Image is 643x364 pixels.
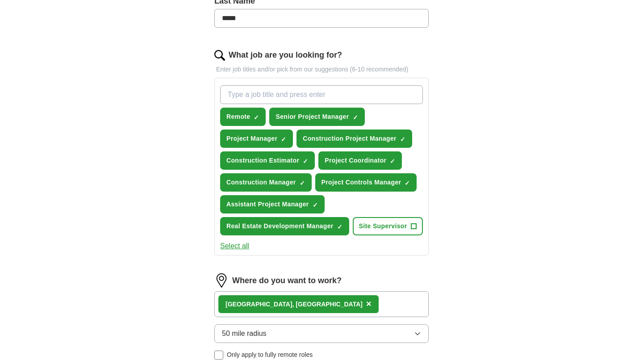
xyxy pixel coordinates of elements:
[226,134,277,143] span: Project Manager
[296,130,412,148] button: Construction Project Manager✓
[318,151,402,170] button: Project Coordinator✓
[220,151,315,170] button: Construction Estimator✓
[229,49,342,61] label: What job are you looking for?
[226,200,309,209] span: Assistant Project Manager
[353,114,358,121] span: ✓
[359,222,407,231] span: Site Supervisor
[281,136,286,143] span: ✓
[400,136,405,143] span: ✓
[226,112,250,121] span: Remote
[220,85,423,104] input: Type a job title and press enter
[220,217,349,235] button: Real Estate Development Manager✓
[390,158,395,165] span: ✓
[220,241,249,251] button: Select all
[303,158,308,165] span: ✓
[220,173,312,192] button: Construction Manager✓
[315,173,417,192] button: Project Controls Manager✓
[220,108,266,126] button: Remote✓
[226,156,299,165] span: Construction Estimator
[353,217,423,235] button: Site Supervisor
[313,201,318,209] span: ✓
[222,328,267,339] span: 50 mile radius
[276,112,349,121] span: Senior Project Manager
[300,180,305,187] span: ✓
[220,130,293,148] button: Project Manager✓
[321,178,401,187] span: Project Controls Manager
[232,275,342,287] label: Where do you want to work?
[214,351,223,360] input: Only apply to fully remote roles
[337,223,342,230] span: ✓
[225,300,363,309] div: [GEOGRAPHIC_DATA], [GEOGRAPHIC_DATA]
[227,350,313,360] span: Only apply to fully remote roles
[366,299,372,309] span: ×
[303,134,397,143] span: Construction Project Manager
[269,108,364,126] button: Senior Project Manager✓
[254,114,259,121] span: ✓
[214,273,229,288] img: location.png
[214,324,429,343] button: 50 mile radius
[366,297,372,311] button: ×
[405,180,410,187] span: ✓
[226,178,296,187] span: Construction Manager
[220,195,325,213] button: Assistant Project Manager✓
[214,50,225,61] img: search.png
[214,65,429,74] p: Enter job titles and/or pick from our suggestions (6-10 recommended)
[226,222,334,231] span: Real Estate Development Manager
[325,156,386,165] span: Project Coordinator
